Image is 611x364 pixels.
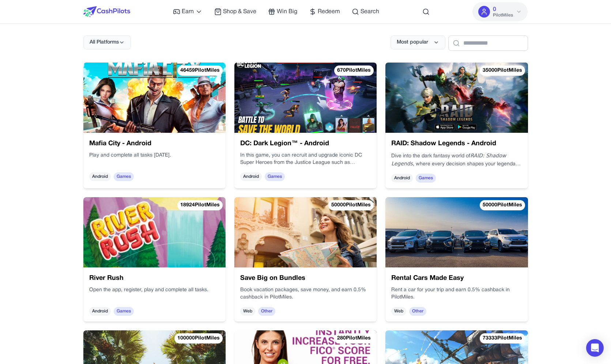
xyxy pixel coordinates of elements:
button: All Platforms [83,35,131,49]
p: Rent a car for your trip and earn 0.5% cashback in PilotMiles. [391,286,522,301]
span: Earn [182,7,194,16]
span: Other [409,307,426,316]
div: 73333 PilotMiles [480,333,525,344]
span: 0 [493,5,496,14]
a: Search [352,7,379,16]
p: Dive into the dark fantasy world of , where every decision shapes your legendary journey. [391,152,522,168]
span: Most popular [397,39,428,46]
div: 18924 PilotMiles [177,200,223,210]
div: Open Intercom Messenger [586,339,604,357]
span: Android [89,172,111,181]
a: Win Big [268,7,297,16]
img: CashPilots Logo [83,6,130,17]
a: Redeem [309,7,340,16]
img: Mafia City - Android [83,63,226,133]
img: Save Big on Bundles [234,197,377,267]
img: RAID: Shadow Legends - Android [385,63,528,133]
span: All Platforms [90,39,119,46]
h3: Mafia City - Android [89,139,220,149]
div: 46459 PilotMiles [177,65,223,76]
span: Win Big [277,7,297,16]
div: Play and complete all tasks [DATE]. [89,152,220,166]
a: Shop & Save [214,7,256,16]
img: River Rush [83,197,226,267]
h3: River Rush [89,273,220,284]
span: Shop & Save [223,7,256,16]
button: Most popular [391,35,445,49]
a: Earn [173,7,203,16]
img: DC: Dark Legion™ - Android [234,63,377,133]
h3: RAID: Shadow Legends - Android [391,139,522,149]
div: 35000 PilotMiles [480,65,525,76]
p: Book vacation packages, save money, and earn 0.5% cashback in PilotMiles. [240,286,371,301]
span: Web [391,307,406,316]
button: 0PilotMiles [472,2,528,21]
h3: Rental Cars Made Easy [391,273,522,284]
p: In this game, you can recruit and upgrade iconic DC Super Heroes from the Justice League such as ... [240,152,371,166]
span: Games [416,174,436,183]
div: Open the app, register, play and complete all tasks. [89,286,220,301]
span: PilotMiles [493,12,513,18]
span: Android [89,307,111,316]
span: Android [240,172,262,181]
div: 280 PilotMiles [334,333,374,344]
div: 100000 PilotMiles [174,333,223,344]
div: 670 PilotMiles [334,65,374,76]
span: Search [361,7,379,16]
span: Redeem [318,7,340,16]
h3: DC: Dark Legion™ - Android [240,139,371,149]
h3: Save Big on Bundles [240,273,371,284]
span: Web [240,307,255,316]
span: Games [114,172,134,181]
img: Rental Cars Made Easy [385,197,528,267]
span: Games [265,172,285,181]
span: Android [391,174,413,183]
span: Other [258,307,275,316]
div: 50000 PilotMiles [328,200,374,210]
span: Games [114,307,134,316]
div: 50000 PilotMiles [480,200,525,210]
